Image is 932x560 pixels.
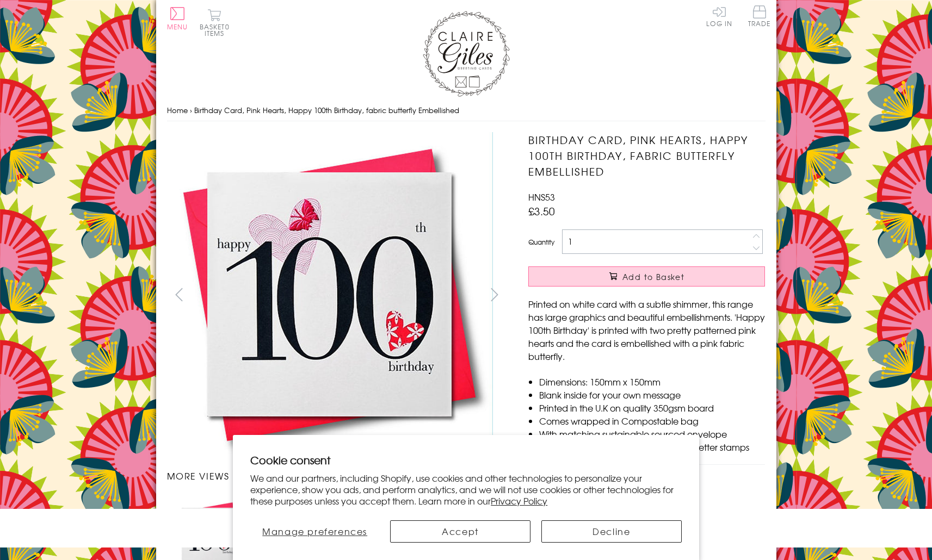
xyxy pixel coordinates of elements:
[528,190,555,203] span: HNS53
[167,7,188,30] button: Menu
[706,5,732,27] a: Log In
[205,22,230,38] span: 0 items
[167,22,188,32] span: Menu
[194,105,459,115] span: Birthday Card, Pink Hearts, Happy 100th Birthday, fabric butterfly Embellished
[250,452,682,468] h2: Cookie consent
[539,401,765,414] li: Printed in the U.K on quality 350gsm board
[622,271,684,282] span: Add to Basket
[528,132,765,179] h1: Birthday Card, Pink Hearts, Happy 100th Birthday, fabric butterfly Embellished
[250,472,682,506] p: We and our partners, including Shopify, use cookies and other technologies to personalize your ex...
[748,5,771,29] a: Trade
[539,427,765,440] li: With matching sustainable sourced envelope
[423,11,510,97] img: Claire Giles Greetings Cards
[528,266,765,287] button: Add to Basket
[167,105,188,115] a: Home
[541,520,682,543] button: Decline
[491,494,547,507] a: Privacy Policy
[528,297,765,363] p: Printed on white card with a subtle shimmer, this range has large graphics and beautiful embellis...
[482,282,507,307] button: next
[250,520,379,543] button: Manage preferences
[748,5,771,27] span: Trade
[166,132,493,458] img: Birthday Card, Pink Hearts, Happy 100th Birthday, fabric butterfly Embellished
[507,132,833,458] img: Birthday Card, Pink Hearts, Happy 100th Birthday, fabric butterfly Embellished
[167,282,192,307] button: prev
[539,414,765,427] li: Comes wrapped in Compostable bag
[190,105,192,115] span: ›
[539,375,765,388] li: Dimensions: 150mm x 150mm
[167,99,766,122] nav: breadcrumbs
[539,388,765,401] li: Blank inside for your own message
[390,520,530,543] button: Accept
[528,203,555,219] span: £3.50
[167,469,507,482] h3: More views
[262,525,367,538] span: Manage preferences
[528,237,554,247] label: Quantity
[200,9,230,36] button: Basket0 items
